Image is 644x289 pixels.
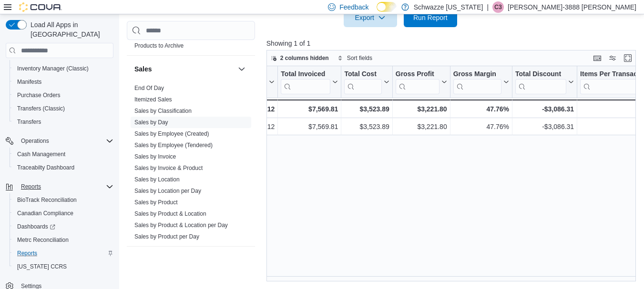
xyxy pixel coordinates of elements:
[2,134,117,148] button: Operations
[487,1,489,13] p: |
[17,91,61,99] span: Purchase Orders
[233,103,275,115] div: $824.12
[134,153,176,161] span: Sales by Invoice
[17,223,55,230] span: Dashboards
[17,263,67,270] span: [US_STATE] CCRS
[13,234,72,246] a: Metrc Reconciliation
[134,165,203,172] span: Sales by Invoice & Product
[134,142,213,149] span: Sales by Employee (Tendered)
[134,120,168,126] a: Sales by Day
[17,150,65,158] span: Cash Management
[267,52,333,64] button: 2 columns hidden
[134,42,184,50] span: Products to Archive
[134,131,209,138] a: Sales by Employee (Created)
[13,116,45,128] a: Transfers
[134,43,184,50] a: Products to Archive
[413,13,448,22] span: Run Report
[17,209,73,217] span: Canadian Compliance
[134,199,178,206] a: Sales by Product
[134,256,153,265] h3: Taxes
[27,20,113,39] span: Load All Apps in [GEOGRAPHIC_DATA]
[13,162,78,173] a: Traceabilty Dashboard
[13,248,41,259] a: Reports
[13,208,77,219] a: Canadian Compliance
[515,103,574,115] div: -$3,086.31
[17,118,41,126] span: Transfers
[134,222,228,229] a: Sales by Product & Location per Day
[13,103,69,114] a: Transfers (Classic)
[10,247,117,260] button: Reports
[13,149,113,160] span: Cash Management
[236,64,247,75] button: Sales
[494,1,501,13] span: C3
[17,135,113,147] span: Operations
[17,135,53,147] button: Operations
[134,256,234,265] button: Taxes
[10,89,117,102] button: Purchase Orders
[13,63,113,74] span: Inventory Manager (Classic)
[10,115,117,129] button: Transfers
[134,142,213,149] a: Sales by Employee (Tendered)
[10,102,117,115] button: Transfers (Classic)
[134,154,176,160] a: Sales by Invoice
[17,105,65,112] span: Transfers (Classic)
[396,103,447,115] div: $3,221.80
[10,62,117,75] button: Inventory Manager (Classic)
[266,39,640,48] p: Showing 1 of 1
[280,54,329,62] span: 2 columns hidden
[10,233,117,247] button: Metrc Reconciliation
[592,52,603,64] button: Keyboard shortcuts
[17,249,37,257] span: Reports
[404,8,457,27] button: Run Report
[10,193,117,207] button: BioTrack Reconciliation
[2,180,117,193] button: Reports
[339,2,368,12] span: Feedback
[134,177,180,183] a: Sales by Location
[13,90,113,101] span: Purchase Orders
[17,196,77,204] span: BioTrack Reconciliation
[134,199,178,207] span: Sales by Product
[17,181,113,192] span: Reports
[134,85,164,92] a: End Of Day
[134,234,199,240] a: Sales by Product per Day
[134,108,192,115] a: Sales by Classification
[17,236,69,244] span: Metrc Reconciliation
[134,65,234,74] button: Sales
[134,97,172,103] a: Itemized Sales
[10,148,117,161] button: Cash Management
[17,78,41,86] span: Manifests
[134,65,152,74] h3: Sales
[334,52,376,64] button: Sort fields
[13,208,113,219] span: Canadian Compliance
[10,220,117,233] a: Dashboards
[13,248,113,259] span: Reports
[134,233,199,241] span: Sales by Product per Day
[17,65,89,72] span: Inventory Manager (Classic)
[13,234,113,246] span: Metrc Reconciliation
[10,260,117,273] button: [US_STATE] CCRS
[134,165,203,172] a: Sales by Invoice & Product
[127,29,255,56] div: Products
[281,103,338,115] div: $7,569.81
[21,137,49,145] span: Operations
[19,2,62,12] img: Cova
[10,75,117,89] button: Manifests
[10,207,117,220] button: Canadian Compliance
[344,8,397,27] button: Export
[13,116,113,128] span: Transfers
[134,210,206,218] span: Sales by Product & Location
[134,108,192,115] span: Sales by Classification
[134,222,228,229] span: Sales by Product & Location per Day
[13,194,81,206] a: BioTrack Reconciliation
[344,103,389,115] div: $3,523.89
[17,164,74,171] span: Traceabilty Dashboard
[377,2,397,12] input: Dark Mode
[134,188,201,195] a: Sales by Location per Day
[453,103,509,115] div: 47.76%
[134,130,209,138] span: Sales by Employee (Created)
[10,161,117,174] button: Traceabilty Dashboard
[13,221,59,232] a: Dashboards
[607,52,618,64] button: Display options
